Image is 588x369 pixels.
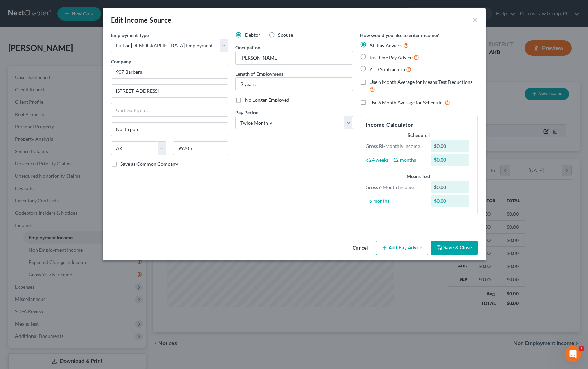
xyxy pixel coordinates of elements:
button: Cancel [347,241,373,255]
input: -- [236,51,353,64]
div: Schedule I [366,132,472,139]
label: Occupation [235,44,260,51]
div: $0.00 [431,181,469,193]
span: Employment Type [111,32,149,38]
div: Means Test [366,173,472,180]
div: $0.00 [431,140,469,152]
iframe: Intercom live chat [565,346,581,362]
button: Save & Close [431,241,478,255]
button: × [473,16,478,24]
button: Add Pay Advice [376,241,428,255]
span: Debtor [245,32,260,38]
span: Use 6 Month Average for Schedule I [369,100,445,105]
div: Gross 6 Month Income [362,184,428,191]
div: x 24 weeks ÷ 12 months [362,156,428,163]
div: $0.00 [431,195,469,207]
span: 1 [579,346,584,351]
span: Use 6 Month Average for Means Test Deductions [369,79,472,85]
span: No Longer Employed [245,97,289,103]
div: Gross Bi-Monthly Income [362,143,428,150]
input: Enter address... [111,85,228,98]
span: Just One Pay Advice [369,54,413,60]
span: Spouse [278,32,293,38]
span: YTD Subtraction [369,66,405,72]
input: ex: 2 years [236,78,353,91]
div: $0.00 [431,154,469,166]
h5: Income Calculator [366,120,472,129]
input: Search company by name... [111,65,228,79]
span: Company [111,59,131,64]
span: Pay Period [235,110,259,115]
div: Edit Income Source [111,15,172,25]
label: Length of Employment [235,70,283,77]
label: How would you like to enter income? [360,31,439,39]
div: ÷ 6 months [362,198,428,204]
span: All Pay Advices [369,42,402,48]
input: Enter city... [111,123,228,136]
span: Save as Common Company [120,161,178,167]
input: Enter zip... [173,141,228,155]
input: Unit, Suite, etc... [111,103,228,116]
